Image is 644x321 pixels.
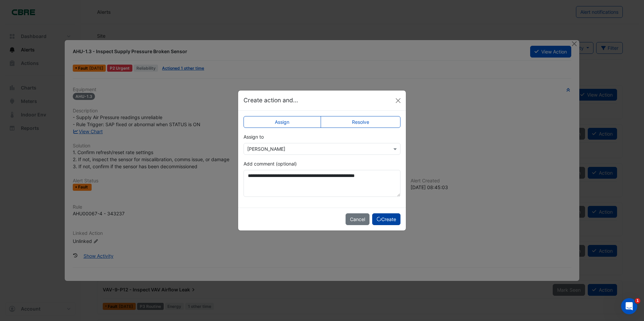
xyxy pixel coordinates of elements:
h5: Create action and... [244,96,298,105]
label: Assign [244,116,321,128]
span: 1 [635,298,640,304]
label: Assign to [244,133,264,140]
label: Add comment (optional) [244,160,297,167]
button: Create [372,213,400,225]
button: Close [393,96,403,106]
button: Cancel [346,213,369,225]
label: Resolve [321,116,401,128]
iframe: Intercom live chat [621,298,637,314]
